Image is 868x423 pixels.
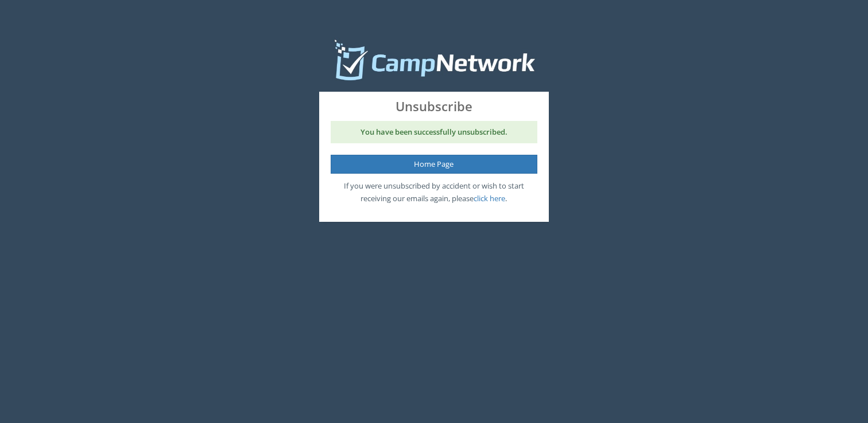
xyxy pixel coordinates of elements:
a: click here [474,193,505,203]
a: Home Page [331,155,537,174]
img: Camp Network [331,37,536,83]
span: Unsubscribe [331,97,537,115]
strong: You have been successfully unsubscribed. [361,127,507,137]
p: If you were unsubscribed by accident or wish to start receiving our emails again, please . [331,179,537,205]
